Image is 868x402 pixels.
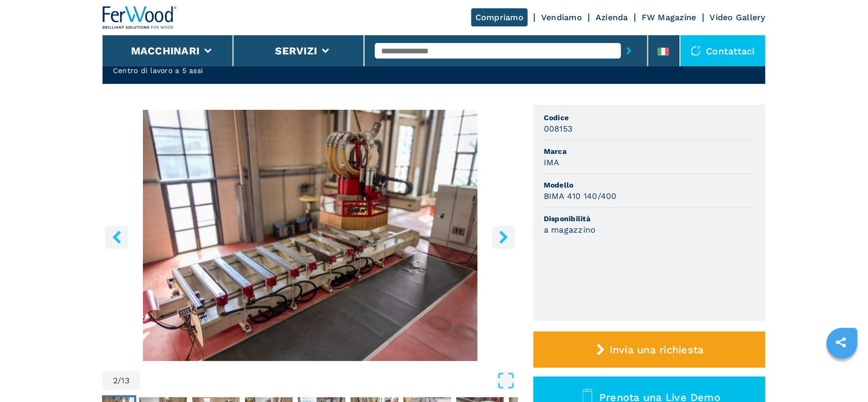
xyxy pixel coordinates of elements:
[828,329,854,355] a: sharethis
[681,35,766,66] div: Contattaci
[544,213,755,224] span: Disponibilità
[541,12,582,22] a: Vendiamo
[142,371,515,390] button: Open Fullscreen
[544,156,560,168] h3: IMA
[492,225,515,249] button: right-button
[621,39,637,63] button: submit-button
[596,12,628,22] a: Azienda
[113,65,271,76] h2: Centro di lavoro a 5 assi
[544,123,573,135] h3: 008153
[544,190,617,202] h3: BIMA 410 140/400
[103,110,518,361] img: Centro di lavoro a 5 assi IMA BIMA 410 140/400
[122,377,130,385] span: 13
[118,377,121,385] span: /
[824,355,860,394] iframe: Chat
[131,45,200,57] button: Macchinari
[710,12,765,22] a: Video Gallery
[691,46,701,56] img: Contattaci
[471,8,528,26] a: Compriamo
[544,146,755,156] span: Marca
[103,6,177,29] img: Ferwood
[103,110,518,361] div: Go to Slide 2
[533,332,765,368] button: Invia una richiesta
[610,343,704,356] span: Invia una richiesta
[113,377,118,385] span: 2
[544,180,755,190] span: Modello
[275,45,317,57] button: Servizi
[544,112,755,123] span: Codice
[642,12,697,22] a: FW Magazine
[105,225,128,249] button: left-button
[544,224,596,236] h3: a magazzino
